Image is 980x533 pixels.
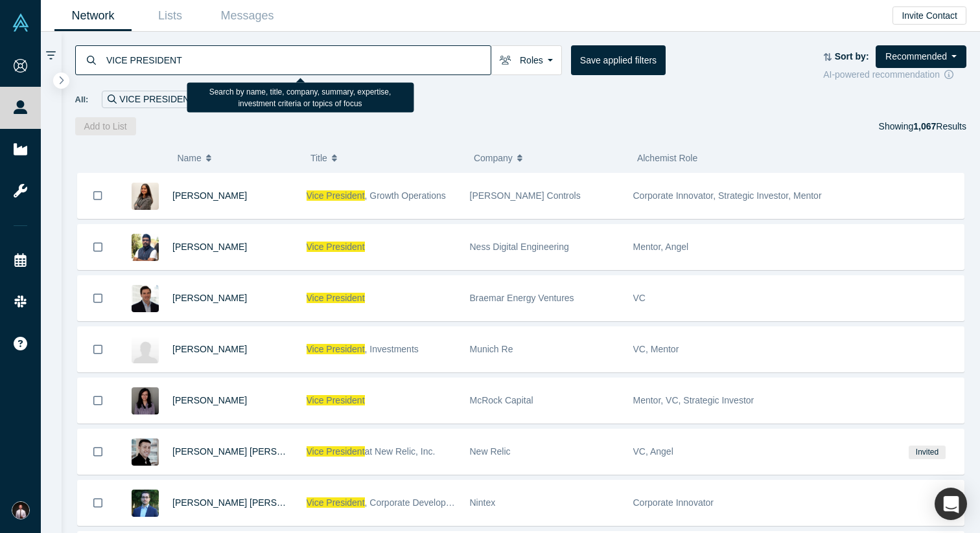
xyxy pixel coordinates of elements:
[172,344,247,354] a: [PERSON_NAME]
[132,285,159,312] img: Donald Tappan's Profile Image
[909,446,945,459] span: Invited
[307,293,365,303] span: Vice President
[470,497,496,508] span: Nintex
[365,344,419,354] span: , Investments
[172,446,324,457] a: [PERSON_NAME] [PERSON_NAME]
[132,336,159,363] img: Sidra Ahmed Lehar's Profile Image
[365,190,446,201] span: , Growth Operations
[913,121,936,131] strong: 1,067
[633,190,822,201] span: Corporate Innovator, Strategic Investor, Mentor
[879,117,966,135] div: Showing
[633,293,646,303] span: VC
[172,395,247,405] a: [PERSON_NAME]
[470,293,574,303] span: Braemar Energy Ventures
[54,1,132,31] a: Network
[105,45,491,75] input: Search by name, title, company, summary, expertise, investment criteria or topics of focus
[78,429,118,474] button: Bookmark
[132,387,159,414] img: Ha Nguyen's Profile Image
[172,190,247,201] a: [PERSON_NAME]
[132,183,159,210] img: Prashanthi Sudhakar's Profile Image
[310,144,327,172] span: Title
[172,293,247,303] a: [PERSON_NAME]
[470,395,533,405] span: McRock Capital
[633,242,689,252] span: Mentor, Angel
[633,497,714,508] span: Corporate Innovator
[470,344,513,354] span: Munich Re
[132,234,159,261] img: Sujay Kumar's Profile Image
[132,1,209,31] a: Lists
[307,395,365,405] span: Vice President
[12,14,30,32] img: Alchemist Vault Logo
[876,45,966,68] button: Recommended
[913,121,966,131] span: Results
[310,144,460,172] button: Title
[172,242,247,252] a: [PERSON_NAME]
[78,481,118,525] button: Bookmark
[177,144,201,172] span: Name
[633,446,673,457] span: VC, Angel
[823,68,966,82] div: AI-powered recommendation
[633,344,679,354] span: VC, Mentor
[307,344,365,354] span: Vice President
[102,91,210,108] div: VICE PRESIDENT
[78,378,118,423] button: Bookmark
[365,446,436,457] span: at New Relic, Inc.
[470,446,511,457] span: New Relic
[307,242,365,252] span: Vice President
[307,446,365,457] span: Vice President
[78,327,118,372] button: Bookmark
[365,497,466,508] span: , Corporate Development
[633,395,754,405] span: Mentor, VC, Strategic Investor
[195,92,205,107] button: Remove Filter
[892,6,966,25] button: Invite Contact
[132,490,159,517] img: Baran Erkel's Profile Image
[78,276,118,321] button: Bookmark
[177,144,297,172] button: Name
[78,173,118,218] button: Bookmark
[132,438,159,466] img: Jean-Philippe Emelie Marcos's Profile Image
[474,144,513,172] span: Company
[172,497,324,508] a: [PERSON_NAME] [PERSON_NAME]
[470,190,581,201] span: [PERSON_NAME] Controls
[307,497,365,508] span: Vice President
[491,45,562,75] button: Roles
[12,501,30,519] img: Denis Vurdov's Account
[571,45,666,75] button: Save applied filters
[78,225,118,269] button: Bookmark
[75,117,136,135] button: Add to List
[474,144,624,172] button: Company
[75,93,89,106] span: All:
[470,242,569,252] span: Ness Digital Engineering
[307,190,365,201] span: Vice President
[637,153,697,163] span: Alchemist Role
[835,51,869,62] strong: Sort by:
[209,1,286,31] a: Messages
